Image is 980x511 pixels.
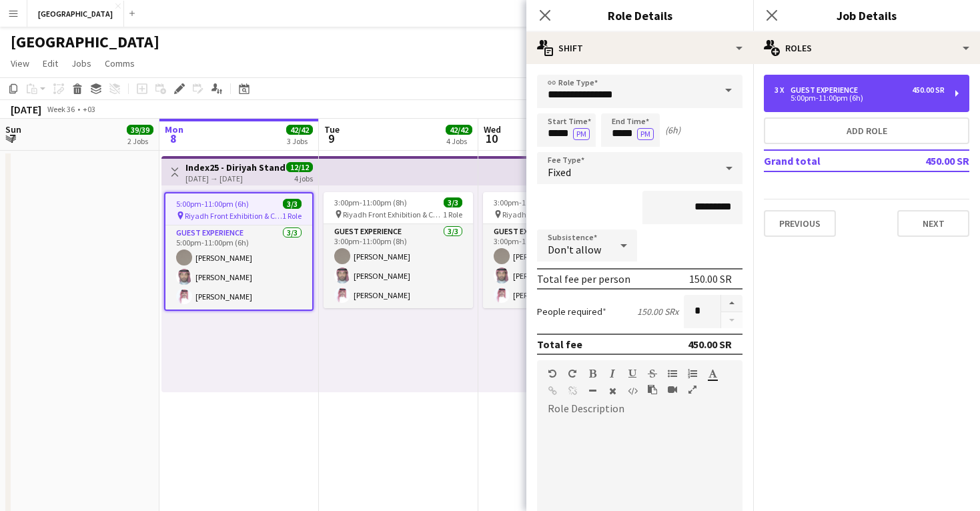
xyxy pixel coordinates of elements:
[322,131,340,146] span: 9
[105,57,135,69] span: Comms
[5,123,21,135] span: Sun
[127,125,153,135] span: 39/39
[548,243,601,256] span: Don't allow
[689,272,732,286] div: 150.00 SR
[283,199,302,209] span: 3/3
[502,209,602,219] span: Riyadh Front Exhibition & Conference Center
[526,32,753,64] div: Shift
[775,95,945,101] div: 5:00pm-11:00pm (6h)
[628,368,637,379] button: Underline
[494,197,566,207] span: 3:00pm-11:00pm (8h)
[688,368,697,379] button: Ordered List
[343,209,443,219] span: Riyadh Front Exhibition & Conference Center
[537,306,606,318] label: People required
[688,384,697,395] button: Fullscreen
[185,211,282,221] span: Riyadh Front Exhibition & Conference Center
[163,131,183,146] span: 8
[764,117,969,144] button: Add role
[27,1,124,27] button: [GEOGRAPHIC_DATA]
[484,123,501,135] span: Wed
[286,162,313,172] span: 12/12
[537,272,630,286] div: Total fee per person
[912,85,945,95] div: 450.00 SR
[11,32,159,52] h1: [GEOGRAPHIC_DATA]
[443,209,462,219] span: 1 Role
[568,368,577,379] button: Redo
[628,386,637,396] button: HTML Code
[282,211,302,221] span: 1 Role
[668,384,677,395] button: Insert video
[324,224,473,308] app-card-role: Guest Experience3/33:00pm-11:00pm (8h)[PERSON_NAME][PERSON_NAME][PERSON_NAME]
[885,150,969,171] td: 450.00 SR
[99,55,140,72] a: Comms
[791,85,863,95] div: Guest Experience
[573,128,590,140] button: PM
[648,384,657,395] button: Paste as plain text
[185,173,285,183] div: [DATE] → [DATE]
[482,131,501,146] span: 10
[483,192,632,308] app-job-card: 3:00pm-11:00pm (8h)3/3 Riyadh Front Exhibition & Conference Center1 RoleGuest Experience3/33:00pm...
[294,172,313,183] div: 4 jobs
[446,125,472,135] span: 42/42
[185,161,285,173] h3: Index25 - Diriyah Stand
[71,57,91,69] span: Jobs
[5,55,35,72] a: View
[608,386,617,396] button: Clear Formatting
[668,368,677,379] button: Unordered List
[548,368,557,379] button: Undo
[637,306,678,318] div: 150.00 SR x
[286,125,313,135] span: 42/42
[483,224,632,308] app-card-role: Guest Experience3/33:00pm-11:00pm (8h)[PERSON_NAME][PERSON_NAME][PERSON_NAME]
[11,57,29,69] span: View
[3,131,21,146] span: 7
[665,124,680,136] div: (6h)
[165,225,312,310] app-card-role: Guest Experience3/35:00pm-11:00pm (6h)[PERSON_NAME][PERSON_NAME][PERSON_NAME]
[66,55,97,72] a: Jobs
[83,104,95,114] div: +03
[165,123,183,135] span: Mon
[648,368,657,379] button: Strikethrough
[537,338,582,351] div: Total fee
[548,165,571,179] span: Fixed
[446,136,472,146] div: 4 Jobs
[588,368,597,379] button: Bold
[588,386,597,396] button: Horizontal Line
[44,104,77,114] span: Week 36
[775,85,791,95] div: 3 x
[127,136,153,146] div: 2 Jobs
[11,103,41,116] div: [DATE]
[608,368,617,379] button: Italic
[444,197,462,207] span: 3/3
[721,295,743,312] button: Increase
[764,150,885,171] td: Grand total
[897,210,969,237] button: Next
[688,338,732,351] div: 450.00 SR
[764,210,836,237] button: Previous
[324,123,340,135] span: Tue
[708,368,717,379] button: Text Color
[526,7,753,24] h3: Role Details
[176,199,249,209] span: 5:00pm-11:00pm (6h)
[324,192,473,308] app-job-card: 3:00pm-11:00pm (8h)3/3 Riyadh Front Exhibition & Conference Center1 RoleGuest Experience3/33:00pm...
[43,57,58,69] span: Edit
[637,128,654,140] button: PM
[753,7,980,24] h3: Job Details
[37,55,63,72] a: Edit
[164,192,314,311] app-job-card: 5:00pm-11:00pm (6h)3/3 Riyadh Front Exhibition & Conference Center1 RoleGuest Experience3/35:00pm...
[753,32,980,64] div: Roles
[334,197,407,207] span: 3:00pm-11:00pm (8h)
[287,136,312,146] div: 3 Jobs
